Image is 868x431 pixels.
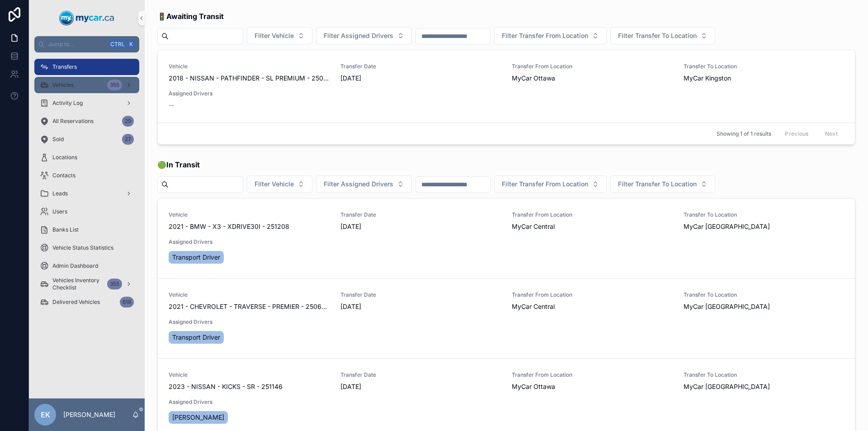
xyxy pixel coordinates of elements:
[158,50,855,123] a: Vehicle2018 - NISSAN - PATHFINDER - SL PREMIUM - 250647Transfer Date[DATE]Transfer From LocationM...
[684,382,770,391] span: MyCar [GEOGRAPHIC_DATA]
[247,175,312,193] button: Select Button
[34,167,139,184] a: Contacts
[120,297,134,308] div: 618
[684,74,731,83] span: MyCar Kingston
[684,291,844,298] span: Transfer To Location
[59,11,114,25] img: App logo
[52,99,83,107] span: Activity Log
[107,279,122,289] div: 355
[247,27,312,44] button: Select Button
[52,118,94,125] span: All Reservations
[340,291,501,298] span: Transfer Date
[255,180,294,189] span: Filter Vehicle
[717,130,771,137] span: Showing 1 of 1 results
[172,413,224,422] span: [PERSON_NAME]
[169,238,330,246] span: Assigned Drivers
[684,222,770,231] span: MyCar [GEOGRAPHIC_DATA]
[502,31,588,40] span: Filter Transfer From Location
[618,31,697,40] span: Filter Transfer To Location
[158,278,855,358] a: Vehicle2021 - CHEVROLET - TRAVERSE - PREMIER - 250660Transfer Date[DATE]Transfer From LocationMyC...
[52,172,75,179] span: Contacts
[684,302,770,311] span: MyCar [GEOGRAPHIC_DATA]
[512,222,555,231] span: MyCar Central
[107,80,122,90] div: 355
[512,382,555,391] span: MyCar Ottawa
[172,253,220,262] span: Transport Driver
[340,63,501,70] span: Transfer Date
[340,222,501,231] span: [DATE]
[502,180,588,189] span: Filter Transfer From Location
[169,291,330,298] span: Vehicle
[52,154,77,161] span: Locations
[169,398,330,406] span: Assigned Drivers
[34,258,139,274] a: Admin Dashboard
[34,276,139,292] a: Vehicles Inventory Checklist355
[158,199,855,278] a: Vehicle2021 - BMW - X3 - XDRIVE30I - 251208Transfer Date[DATE]Transfer From LocationMyCar Central...
[610,175,715,193] button: Select Button
[684,211,844,218] span: Transfer To Location
[512,211,673,218] span: Transfer From Location
[340,382,501,391] span: [DATE]
[109,40,126,49] span: Ctrl
[169,63,330,70] span: Vehicle
[494,175,607,193] button: Select Button
[63,410,115,419] p: [PERSON_NAME]
[52,136,64,143] span: Sold
[324,31,393,40] span: Filter Assigned Drivers
[52,208,67,215] span: Users
[52,190,68,197] span: Leads
[127,41,135,48] span: K
[512,74,555,83] span: MyCar Ottawa
[512,302,555,311] span: MyCar Central
[340,302,501,311] span: [DATE]
[41,409,50,420] span: EK
[34,59,139,75] a: Transfers
[34,36,139,52] button: Jump to...CtrlK
[618,180,697,189] span: Filter Transfer To Location
[34,185,139,202] a: Leads
[684,63,844,70] span: Transfer To Location
[324,180,393,189] span: Filter Assigned Drivers
[122,134,134,145] div: 27
[34,222,139,238] a: Banks List
[684,371,844,379] span: Transfer To Location
[340,74,501,83] span: [DATE]
[169,222,289,231] span: 2021 - BMW - X3 - XDRIVE30I - 251208
[169,90,330,97] span: Assigned Drivers
[255,31,294,40] span: Filter Vehicle
[169,74,330,83] span: 2018 - NISSAN - PATHFINDER - SL PREMIUM - 250647
[122,116,134,127] div: 29
[166,160,200,169] strong: In Transit
[34,294,139,310] a: Delivered Vehicles618
[52,226,79,233] span: Banks List
[169,382,283,391] span: 2023 - NISSAN - KICKS - SR - 251146
[494,27,607,44] button: Select Button
[316,175,412,193] button: Select Button
[52,244,113,251] span: Vehicle Status Statistics
[340,371,501,379] span: Transfer Date
[169,302,330,311] span: 2021 - CHEVROLET - TRAVERSE - PREMIER - 250660
[172,333,220,342] span: Transport Driver
[52,277,104,291] span: Vehicles Inventory Checklist
[34,95,139,111] a: Activity Log
[34,149,139,166] a: Locations
[157,159,200,170] span: 🟢
[512,63,673,70] span: Transfer From Location
[169,371,330,379] span: Vehicle
[512,371,673,379] span: Transfer From Location
[52,63,77,71] span: Transfers
[34,77,139,93] a: Vehicles355
[48,41,106,48] span: Jump to...
[610,27,715,44] button: Select Button
[169,101,174,110] span: --
[52,262,98,270] span: Admin Dashboard
[52,298,100,306] span: Delivered Vehicles
[316,27,412,44] button: Select Button
[52,81,74,89] span: Vehicles
[340,211,501,218] span: Transfer Date
[34,113,139,129] a: All Reservations29
[169,318,330,326] span: Assigned Drivers
[34,131,139,147] a: Sold27
[157,11,224,22] span: 🚦
[169,211,330,218] span: Vehicle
